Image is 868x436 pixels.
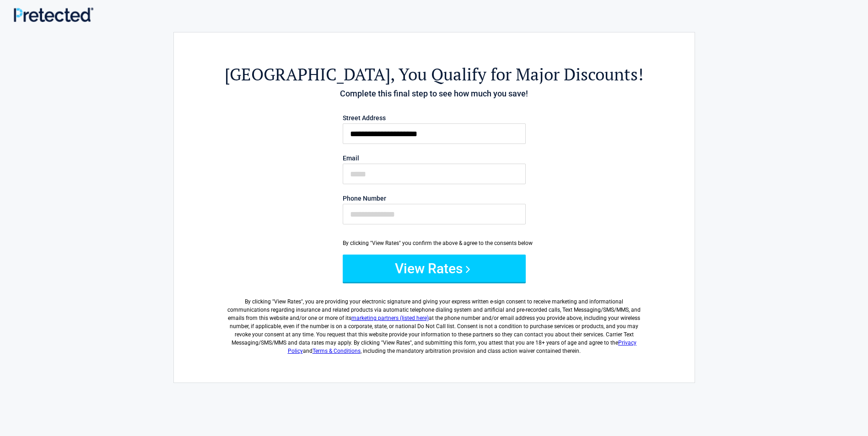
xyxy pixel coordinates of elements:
[224,63,644,85] h2: , You Qualify for Major Discounts!
[343,255,526,282] button: View Rates
[343,195,526,202] label: Phone Number
[313,348,361,354] a: Terms & Conditions
[224,290,644,355] label: By clicking " ", you are providing your electronic signature and giving your express written e-si...
[343,155,526,161] label: Email
[351,315,429,321] a: marketing partners (listed here)
[343,239,526,247] div: By clicking "View Rates" you confirm the above & agree to the consents below
[224,88,644,100] h4: Complete this final step to see how much you save!
[274,298,301,305] span: View Rates
[225,63,390,85] span: [GEOGRAPHIC_DATA]
[14,7,93,21] img: Main Logo
[343,115,526,121] label: Street Address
